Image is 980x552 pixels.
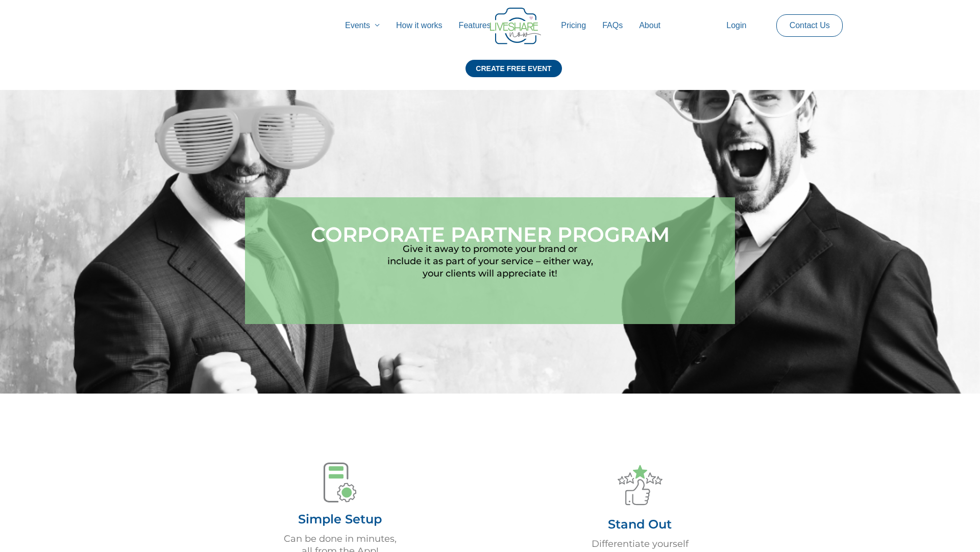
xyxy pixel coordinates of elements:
[465,60,561,77] div: CREATE FREE EVENT
[631,9,669,42] a: About
[337,9,388,42] a: Events
[490,8,541,44] img: Group 14 | Live Photo Slideshow for Events | Create Free Events Album for Any Occasion
[718,9,754,42] a: Login
[465,60,561,90] a: CREATE FREE EVENT
[553,9,594,42] a: Pricing
[339,243,641,280] p: Give it away to promote your brand or include it as part of your service – either way, your clien...
[608,517,672,532] span: Stand Out
[451,9,499,42] a: Features
[781,15,838,36] a: Contact Us
[594,9,631,42] a: FAQs
[275,226,706,243] h2: CORPORATE PARTNER PROGRAM
[388,9,451,42] a: How it works
[298,512,382,526] span: Simple Setup
[49,9,931,42] nav: Site Navigation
